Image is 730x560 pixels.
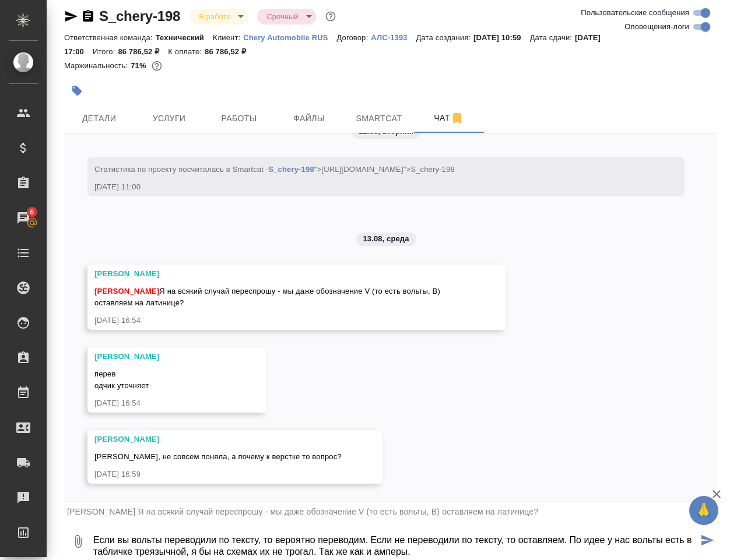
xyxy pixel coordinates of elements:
p: Договор: [337,33,371,42]
div: В работе [257,9,315,24]
a: S_chery-198 [268,165,314,174]
span: Детали [71,111,127,126]
svg: Отписаться [450,111,464,125]
span: Оповещения-логи [624,21,689,33]
p: 86 786,52 ₽ [205,47,255,56]
span: [PERSON_NAME], не совсем поняла, а почему к верстке то вопрос? [94,452,342,461]
div: В работе [189,9,248,24]
span: [PERSON_NAME] [94,287,159,295]
p: Клиент: [213,33,243,42]
p: Chery Automobile RUS [243,33,336,42]
p: Итого: [93,47,118,56]
div: [DATE] 11:00 [94,181,644,193]
span: Я на всякий случай переспрошу - мы даже обозначение V (то есть вольты, В) оставляем на латинице? [94,287,443,307]
span: 6 [23,206,41,218]
div: [DATE] 16:54 [94,397,226,409]
p: 86 786,52 ₽ [118,47,168,56]
p: Маржинальность: [64,61,131,70]
span: Файлы [281,111,337,126]
div: [PERSON_NAME] [94,268,465,280]
button: 🙏 [689,496,718,525]
span: Cтатистика по проекту посчиталась в Smartcat - ">[URL][DOMAIN_NAME]">S_chery-198 [94,165,455,174]
p: Дата сдачи: [530,33,575,42]
span: перев одчик уточняет [94,369,149,390]
span: Пользовательские сообщения [581,7,689,19]
a: Chery Automobile RUS [243,32,336,42]
div: [DATE] 16:59 [94,469,342,480]
div: [DATE] 16:54 [94,315,465,326]
span: Чат [421,111,477,125]
p: Ответственная команда: [64,33,156,42]
p: Дата создания: [416,33,473,42]
span: Работы [211,111,267,126]
span: 🙏 [694,498,714,523]
button: Скопировать ссылку [81,9,95,23]
p: 13.08, среда [363,233,409,245]
a: 6 [3,203,44,233]
p: Технический [156,33,213,42]
p: [DATE] 10:59 [473,33,530,42]
button: Скопировать ссылку для ЯМессенджера [64,9,78,23]
button: Добавить тэг [64,78,90,104]
p: 71% [131,61,149,70]
div: [PERSON_NAME] [94,351,226,362]
p: АЛС-1393 [371,33,416,42]
span: Smartcat [351,111,407,126]
button: Срочный [263,12,301,22]
p: К оплате: [168,47,205,56]
span: [PERSON_NAME] Я на всякий случай переспрошу - мы даже обозначение V (то есть вольты, В) оставляем... [67,507,538,516]
div: [PERSON_NAME] [94,434,342,445]
a: S_chery-198 [99,8,180,24]
a: АЛС-1393 [371,32,416,42]
button: В работе [195,12,234,22]
span: Услуги [141,111,197,126]
button: 21118.80 RUB; [149,58,164,73]
button: Доп статусы указывают на важность/срочность заказа [323,9,338,24]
